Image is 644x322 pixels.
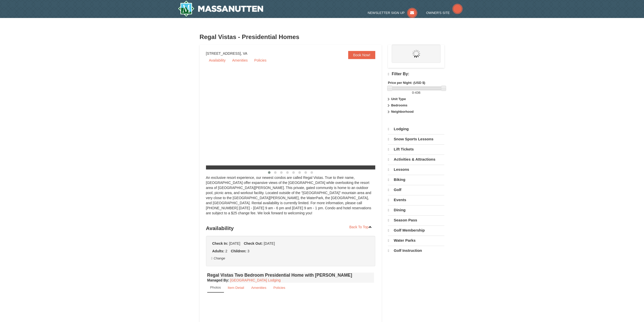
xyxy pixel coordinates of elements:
a: [GEOGRAPHIC_DATA] Lodging [230,278,281,282]
a: Lodging [388,124,444,134]
h4: Filter By: [388,72,444,77]
div: An exclusive resort experience, our newest condos are called Regal Vistas. True to their name, [G... [206,175,376,221]
small: Photos [210,286,221,289]
strong: : [207,278,229,282]
span: 2 [225,249,227,253]
a: Item Detail [224,283,247,293]
strong: Price per Night: (USD $) [388,81,425,85]
a: Dining [388,205,444,215]
img: wait.gif [412,50,420,58]
small: Amenities [251,286,266,290]
strong: Check In: [212,241,228,245]
a: Newsletter Sign Up [368,11,417,15]
strong: Check Out: [244,241,263,245]
a: Lift Tickets [388,144,444,154]
a: Activities & Attractions [388,155,444,164]
a: Amenities [248,283,270,293]
small: Item Detail [228,286,244,290]
img: Massanutten Resort Logo [178,1,263,17]
a: Massanutten Resort [178,1,263,17]
h3: Availability [206,223,376,233]
a: Amenities [229,56,251,64]
strong: Adults: [212,249,224,253]
label: - [388,90,444,95]
a: Photos [207,283,224,293]
strong: Unit Type [391,97,406,101]
a: Owner's Site [426,11,463,15]
a: Policies [251,56,269,64]
a: Events [388,195,444,205]
a: Season Pass [388,215,444,225]
a: Back To Top [346,223,376,231]
h4: Regal Vistas Two Bedroom Presidential Home with [PERSON_NAME] [207,273,374,278]
span: [DATE] [229,241,240,245]
button: Change [211,256,225,261]
span: 3 [247,249,250,253]
span: Owner's Site [426,11,450,15]
strong: Bedrooms [391,103,407,107]
span: 436 [415,91,421,94]
a: Book Now! [348,51,376,59]
span: [DATE] [264,241,275,245]
strong: Neighborhood [391,110,414,113]
span: Managed By [207,278,228,282]
a: Golf Membership [388,225,444,235]
span: Newsletter Sign Up [368,11,405,15]
a: Policies [270,283,288,293]
a: Water Parks [388,236,444,245]
a: Golf [388,185,444,195]
a: Snow Sports Lessons [388,134,444,144]
span: 0 [412,91,414,94]
a: Availability [206,56,229,64]
strong: Children: [231,249,246,253]
a: Golf Instruction [388,246,444,255]
a: Lessons [388,165,444,174]
h3: Regal Vistas - Presidential Homes [200,32,445,42]
a: Biking [388,175,444,184]
small: Policies [273,286,285,290]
